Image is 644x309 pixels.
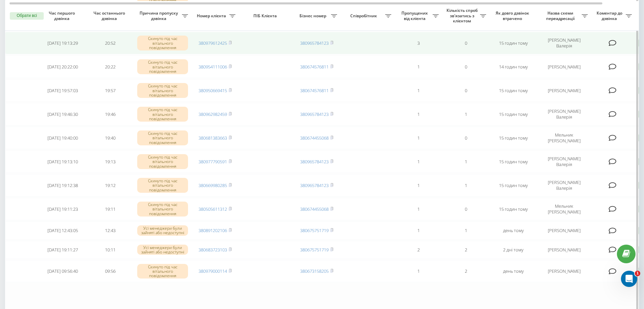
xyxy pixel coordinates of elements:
span: Співробітник [344,13,385,19]
td: [DATE] 19:13:10 [39,150,86,173]
td: 19:46 [86,103,134,125]
span: Час останнього дзвінка [92,11,128,21]
td: 1 [395,56,442,78]
td: [PERSON_NAME] Валерія [537,32,591,54]
td: 20:52 [86,32,134,54]
a: 380965784123 [300,182,329,188]
td: [PERSON_NAME] Валерія [537,174,591,197]
td: 1 [442,174,490,197]
span: 1 [635,271,640,276]
td: 2 [442,260,490,283]
td: 0 [442,79,490,102]
td: Мельник [PERSON_NAME] [537,127,591,149]
td: 15 годин тому [490,198,537,220]
div: Скинуто під час вітального повідомлення [137,154,188,169]
span: Причина пропуску дзвінка [137,11,182,21]
td: 19:40 [86,127,134,149]
td: 20:22 [86,56,134,78]
td: 1 [395,222,442,240]
td: [DATE] 12:43:05 [39,222,86,240]
span: ПІБ Клієнта [245,13,287,19]
td: 15 годин тому [490,127,537,149]
div: Скинуто під час вітального повідомлення [137,59,188,74]
span: Назва схеми переадресації [540,11,582,21]
td: 15 годин тому [490,150,537,173]
td: [DATE] 19:11:23 [39,198,86,220]
td: [PERSON_NAME] [537,260,591,283]
div: Скинуто під час вітального повідомлення [137,83,188,98]
td: [DATE] 19:57:03 [39,79,86,102]
a: 380962982459 [199,111,227,117]
a: 380977790591 [199,159,227,165]
td: 0 [442,32,490,54]
td: 1 [395,198,442,220]
span: Бізнес номер [296,13,331,19]
td: 0 [442,198,490,220]
div: Скинуто під час вітального повідомлення [137,264,188,279]
td: [DATE] 19:46:30 [39,103,86,125]
td: 1 [395,174,442,197]
td: [PERSON_NAME] [537,222,591,240]
a: 380669980285 [199,182,227,188]
td: 19:13 [86,150,134,173]
a: 380891202106 [199,227,227,233]
a: 380979612425 [199,40,227,46]
td: [DATE] 19:13:29 [39,32,86,54]
a: 380979000114 [199,268,227,274]
div: Скинуто під час вітального повідомлення [137,202,188,217]
td: 14 годин тому [490,56,537,78]
div: Скинуто під час вітального повідомлення [137,130,188,145]
a: 380505611312 [199,206,227,212]
td: 2 дні тому [490,241,537,259]
div: Усі менеджери були зайняті або недоступні [137,225,188,235]
td: 1 [395,103,442,125]
td: 15 годин тому [490,103,537,125]
td: Мельник [PERSON_NAME] [537,198,591,220]
td: 15 годин тому [490,79,537,102]
div: Скинуто під час вітального повідомлення [137,36,188,50]
td: 09:56 [86,260,134,283]
a: 380954111006 [199,64,227,70]
a: 380950669415 [199,87,227,94]
td: 1 [442,150,490,173]
span: Коментар до дзвінка [595,11,626,21]
td: 19:12 [86,174,134,197]
td: [DATE] 19:12:38 [39,174,86,197]
button: Обрати всі [10,12,44,20]
td: день тому [490,260,537,283]
td: 19:11 [86,198,134,220]
td: 1 [395,260,442,283]
td: 10:11 [86,241,134,259]
td: 1 [395,127,442,149]
a: 380681383663 [199,135,227,141]
div: Скинуто під час вітального повідомлення [137,107,188,122]
td: [DATE] 19:40:00 [39,127,86,149]
td: 15 годин тому [490,174,537,197]
a: 380675751719 [300,247,329,253]
a: 380965784123 [300,40,329,46]
td: 2 [442,241,490,259]
a: 380674455068 [300,206,329,212]
a: 380675751719 [300,227,329,233]
iframe: Intercom live chat [621,271,637,287]
a: 380683723103 [199,247,227,253]
td: 3 [395,32,442,54]
span: Пропущених від клієнта [398,11,433,21]
td: 1 [395,150,442,173]
td: 1 [442,222,490,240]
td: 19:57 [86,79,134,102]
td: день тому [490,222,537,240]
td: 15 годин тому [490,32,537,54]
span: Кількість спроб зв'язатись з клієнтом [445,8,480,24]
span: Час першого дзвінка [44,11,81,21]
a: 380965784123 [300,159,329,165]
td: [PERSON_NAME] [537,241,591,259]
td: [DATE] 20:22:00 [39,56,86,78]
a: 380674576811 [300,87,329,94]
td: [PERSON_NAME] [537,56,591,78]
td: 2 [395,241,442,259]
span: Як довго дзвінок втрачено [495,11,532,21]
a: 380674576811 [300,64,329,70]
td: 12:43 [86,222,134,240]
td: [PERSON_NAME] [537,79,591,102]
